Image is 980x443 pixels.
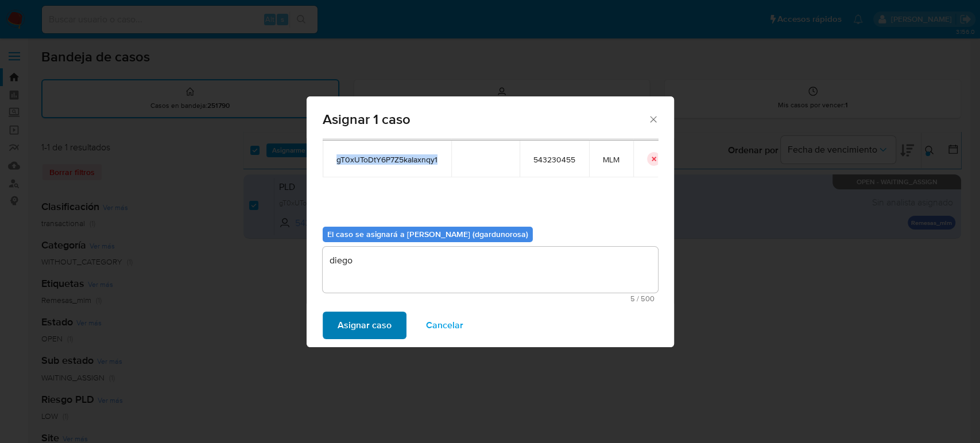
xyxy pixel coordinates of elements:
button: icon-button [647,152,661,166]
span: MLM [603,154,619,165]
button: Cancelar [411,312,478,339]
b: El caso se asignará a [PERSON_NAME] (dgardunorosa) [327,228,528,240]
div: assign-modal [307,96,674,347]
button: Asignar caso [323,312,406,339]
span: 543230455 [533,154,575,165]
span: Asignar caso [338,313,392,338]
span: Cancelar [426,313,463,338]
span: gT0xUToDtY6P7Z5kaIaxnqy1 [336,154,437,165]
span: Máximo 500 caracteres [326,295,654,302]
span: Asignar 1 caso [323,112,648,126]
textarea: diego [323,247,658,293]
button: Cerrar ventana [648,114,658,124]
